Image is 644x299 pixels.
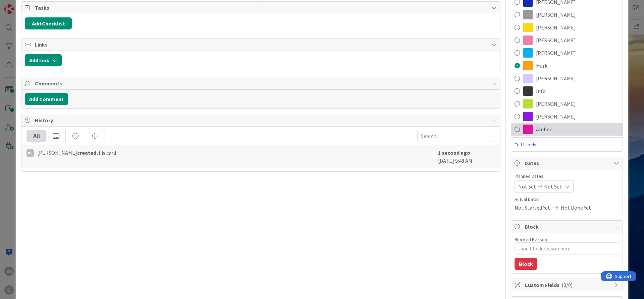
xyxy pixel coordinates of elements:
span: [PERSON_NAME] [536,49,576,57]
span: [PERSON_NAME] [536,74,576,82]
span: Tasks [35,4,488,12]
span: Dates [525,159,610,167]
button: Add Checklist [25,17,72,29]
span: Not Done Yet [561,204,591,212]
div: All [27,130,46,142]
span: [PERSON_NAME] [536,100,576,108]
span: Block [525,223,610,231]
span: Comments [35,79,488,87]
span: [PERSON_NAME] this card [37,149,116,157]
span: [PERSON_NAME] [536,36,576,44]
span: History [35,116,488,124]
input: Search... [417,130,495,142]
b: created [77,149,96,156]
span: Info [536,87,546,95]
span: ( 0/0 ) [561,282,573,288]
span: Support [14,1,31,9]
span: Not Set [518,182,536,191]
button: Add Link [25,54,62,66]
span: Not Started Yet [515,204,550,212]
span: Planned Dates [515,173,619,180]
button: Block [515,258,537,270]
span: Amber [536,125,551,133]
span: [PERSON_NAME] [536,11,576,19]
span: [PERSON_NAME] [536,23,576,31]
label: Blocked Reason [515,236,547,242]
button: Add Comment [25,93,68,105]
span: Custom Fields [525,281,610,289]
b: 1 second ago [438,149,470,156]
div: [DATE] 9:48 AM [438,149,495,165]
span: Mark [536,62,547,70]
div: BS [26,149,34,157]
span: Actual Dates [515,196,619,203]
span: Links [35,41,488,49]
span: Not Set [544,182,562,191]
span: Edit Labels... [511,141,623,148]
span: [PERSON_NAME] [536,113,576,121]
